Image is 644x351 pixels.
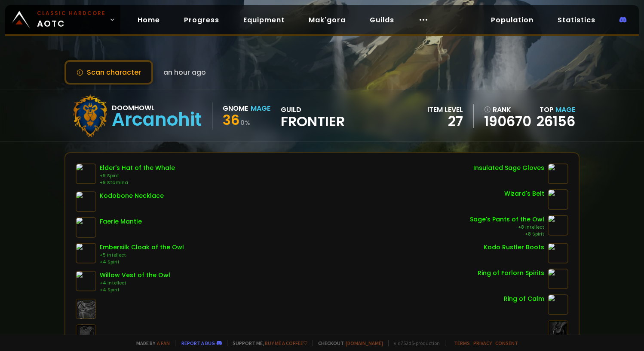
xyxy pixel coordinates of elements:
[548,243,568,263] img: item-15697
[100,271,170,280] div: Willow Vest of the Owl
[100,243,184,252] div: Embersilk Cloak of the Owl
[473,163,544,172] div: Insulated Sage Gloves
[504,294,544,303] div: Ring of Calm
[37,9,106,30] span: AOTC
[484,11,540,29] a: Population
[388,340,440,346] span: v. d752d5 - production
[470,224,544,231] div: +8 Intellect
[484,115,531,128] a: 190670
[76,217,96,238] img: item-5820
[454,340,470,346] a: Terms
[177,11,226,29] a: Progress
[281,115,345,128] span: Frontier
[236,11,291,29] a: Equipment
[537,104,575,115] div: Top
[548,269,568,289] img: item-2043
[478,269,544,278] div: Ring of Forlorn Spirits
[470,231,544,238] div: +8 Spirit
[548,215,568,236] img: item-6616
[265,340,307,346] a: Buy me a coffee
[495,340,518,346] a: Consent
[504,189,544,198] div: Wizard's Belt
[548,189,568,210] img: item-4827
[100,172,175,179] div: +9 Spirit
[551,11,602,29] a: Statistics
[363,11,401,29] a: Guilds
[251,103,270,114] div: Mage
[537,112,575,131] a: 26156
[100,191,164,200] div: Kodobone Necklace
[223,110,239,130] span: 36
[157,340,170,346] a: a fan
[484,104,531,115] div: rank
[131,11,167,29] a: Home
[181,340,215,346] a: Report a bug
[76,191,96,212] img: item-15690
[548,294,568,315] img: item-6790
[112,113,202,126] div: Arcanohit
[100,259,184,266] div: +4 Spirit
[112,103,202,113] div: Doomhowl
[76,271,96,291] img: item-6536
[227,340,307,346] span: Support me,
[427,115,463,128] div: 27
[302,11,353,29] a: Mak'gora
[5,5,120,34] a: Classic HardcoreAOTC
[76,243,96,263] img: item-14229
[484,243,544,252] div: Kodo Rustler Boots
[100,163,175,172] div: Elder's Hat of the Whale
[223,103,248,114] div: Gnome
[548,163,568,184] img: item-3759
[346,340,383,346] a: [DOMAIN_NAME]
[100,217,142,226] div: Faerie Mantle
[313,340,383,346] span: Checkout
[240,118,250,127] small: 0 %
[100,287,170,294] div: +4 Spirit
[163,67,206,78] span: an hour ago
[473,340,492,346] a: Privacy
[100,252,184,259] div: +5 Intellect
[281,104,345,128] div: guild
[131,340,170,346] span: Made by
[76,163,96,184] img: item-7357
[100,280,170,287] div: +4 Intellect
[555,105,575,115] span: Mage
[427,104,463,115] div: item level
[37,9,106,17] small: Classic Hardcore
[100,179,175,186] div: +9 Stamina
[64,60,153,85] button: Scan character
[470,215,544,224] div: Sage's Pants of the Owl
